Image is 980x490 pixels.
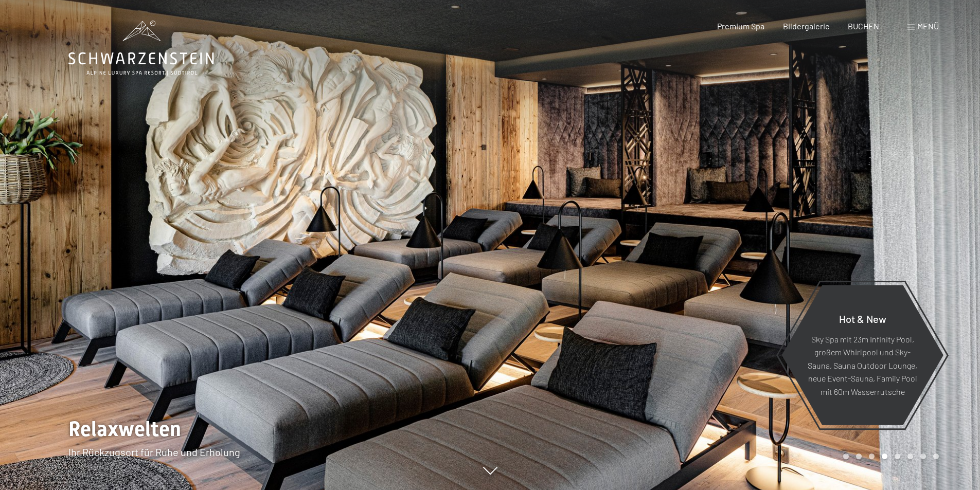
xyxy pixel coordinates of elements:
p: Sky Spa mit 23m Infinity Pool, großem Whirlpool und Sky-Sauna, Sauna Outdoor Lounge, neue Event-S... [807,332,918,398]
div: Carousel Page 6 [907,453,913,459]
div: Carousel Page 4 (Current Slide) [882,453,887,459]
a: Premium Spa [717,21,764,31]
a: Bildergalerie [783,21,830,31]
span: Menü [917,21,939,31]
span: Hot & New [839,312,886,324]
a: BUCHEN [848,21,879,31]
div: Carousel Page 8 [933,453,939,459]
div: Carousel Page 3 [869,453,875,459]
div: Carousel Page 1 [843,453,849,459]
div: Carousel Page 7 [920,453,926,459]
div: Carousel Page 5 [895,453,900,459]
a: Hot & New Sky Spa mit 23m Infinity Pool, großem Whirlpool und Sky-Sauna, Sauna Outdoor Lounge, ne... [781,284,944,426]
div: Carousel Page 2 [856,453,862,459]
div: Carousel Pagination [840,453,939,459]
